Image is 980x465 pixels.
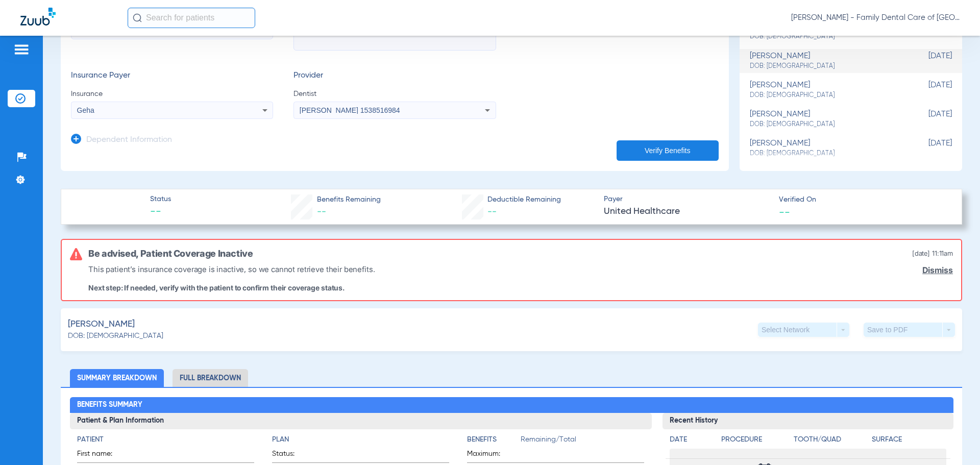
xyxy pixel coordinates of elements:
[604,194,770,205] span: Payer
[872,434,946,445] h4: Surface
[71,71,273,81] h3: Insurance Payer
[750,52,901,70] div: [PERSON_NAME]
[272,449,322,462] span: Status:
[670,434,713,449] app-breakdown-title: Date
[20,8,56,26] img: Zuub Logo
[133,13,142,22] img: Search Icon
[750,110,901,129] div: [PERSON_NAME]
[467,434,521,445] h4: Benefits
[77,106,94,114] span: Geha
[70,413,652,429] h3: Patient & Plan Information
[77,449,127,462] span: First name:
[317,194,381,205] span: Benefits Remaining
[779,194,945,205] span: Verified On
[128,8,255,28] input: Search for patients
[487,207,497,216] span: --
[88,263,375,275] p: This patient’s insurance coverage is inactive, so we cannot retrieve their benefits.
[670,434,713,445] h4: Date
[872,434,946,449] app-breakdown-title: Surface
[901,81,952,100] span: [DATE]
[663,413,953,429] h3: Recent History
[912,248,953,259] span: [DATE] 11:11AM
[901,52,952,70] span: [DATE]
[88,283,375,292] p: Next step: If needed, verify with the patient to confirm their coverage status.
[487,194,561,205] span: Deductible Remaining
[750,81,901,100] div: [PERSON_NAME]
[71,89,273,99] span: Insurance
[86,135,172,145] h3: Dependent Information
[300,106,400,114] span: [PERSON_NAME] 1538516984
[467,449,517,462] span: Maximum:
[317,207,326,216] span: --
[13,43,30,56] img: hamburger-icon
[750,139,901,158] div: [PERSON_NAME]
[922,265,953,275] a: Dismiss
[721,434,791,445] h4: Procedure
[791,13,960,23] span: [PERSON_NAME] - Family Dental Care of [GEOGRAPHIC_DATA]
[779,206,790,217] span: --
[173,369,248,387] li: Full Breakdown
[794,434,868,445] h4: Tooth/Quad
[750,149,901,158] span: DOB: [DEMOGRAPHIC_DATA]
[721,434,791,449] app-breakdown-title: Procedure
[750,120,901,129] span: DOB: [DEMOGRAPHIC_DATA]
[293,71,496,81] h3: Provider
[77,434,254,445] h4: Patient
[617,140,719,161] button: Verify Benefits
[70,248,82,260] img: error-icon
[521,434,644,449] span: Remaining/Total
[750,62,901,71] span: DOB: [DEMOGRAPHIC_DATA]
[68,331,163,341] span: DOB: [DEMOGRAPHIC_DATA]
[150,194,171,205] span: Status
[88,248,253,259] h6: Be advised, Patient Coverage Inactive
[467,434,521,449] app-breakdown-title: Benefits
[70,397,953,413] h2: Benefits Summary
[901,110,952,129] span: [DATE]
[750,91,901,100] span: DOB: [DEMOGRAPHIC_DATA]
[604,205,770,218] span: United Healthcare
[70,369,164,387] li: Summary Breakdown
[901,139,952,158] span: [DATE]
[150,205,171,219] span: --
[794,434,868,449] app-breakdown-title: Tooth/Quad
[272,434,449,445] h4: Plan
[293,89,496,99] span: Dentist
[68,318,135,331] span: [PERSON_NAME]
[750,32,901,41] span: DOB: [DEMOGRAPHIC_DATA]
